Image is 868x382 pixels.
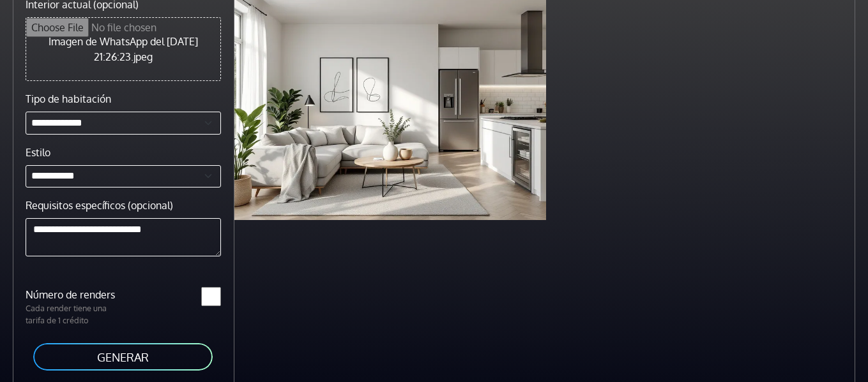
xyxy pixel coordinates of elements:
[26,92,111,105] font: Tipo de habitación
[32,342,214,372] button: GENERAR
[26,303,107,325] font: Cada render tiene una tarifa de 1 crédito
[26,199,173,212] font: Requisitos específicos (opcional)
[97,350,149,364] font: GENERAR
[26,146,50,159] font: Estilo
[26,288,115,301] font: Número de renders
